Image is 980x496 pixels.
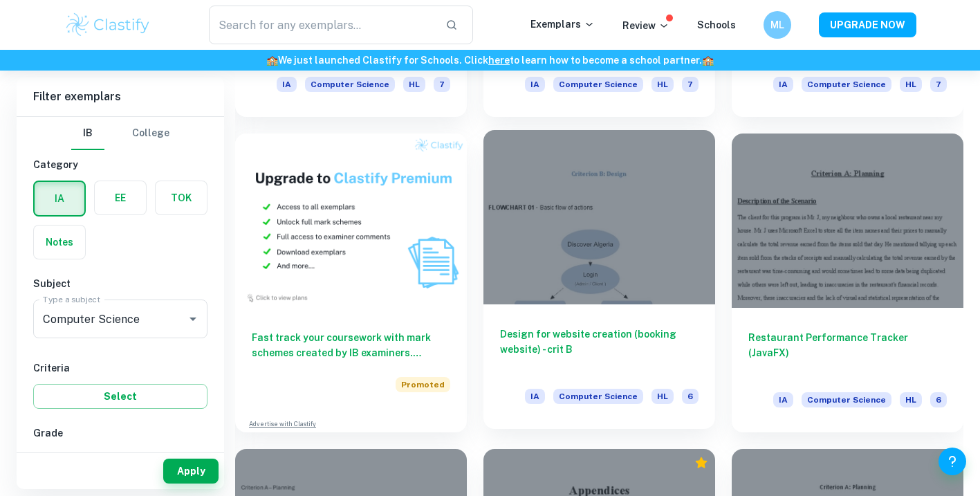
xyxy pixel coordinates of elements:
a: Advertise with Clastify [249,419,316,429]
h6: Fast track your coursework with mark schemes created by IB examiners. Upgrade now [252,330,450,360]
img: Clastify logo [64,11,152,39]
button: Notes [34,226,85,259]
button: Help and Feedback [939,448,966,475]
span: HL [651,389,674,404]
span: IA [277,77,297,92]
a: Restaurant Performance Tracker (JavaFX)IAComputer ScienceHL6 [732,134,963,432]
button: EE [95,181,146,214]
div: Filter type choice [71,117,169,150]
p: Review [622,18,669,33]
span: IA [773,392,793,407]
span: Computer Science [802,392,891,407]
h6: Criteria [33,360,207,376]
span: 7 [434,77,450,92]
h6: Grade [33,425,207,441]
label: Type a subject [43,293,100,305]
button: UPGRADE NOW [819,12,916,37]
h6: Design for website creation (booking website) - crit B [500,327,699,372]
span: Computer Science [553,389,643,404]
span: 7 [930,77,947,92]
span: 7 [682,77,699,92]
span: IA [525,389,545,404]
button: TOK [156,181,207,214]
span: 🏫 [702,55,714,66]
span: 6 [930,392,947,407]
button: Apply [163,459,219,484]
button: College [132,117,169,150]
h6: Filter exemplars [17,77,224,116]
span: HL [651,77,674,92]
button: IA [35,182,84,215]
span: IA [525,77,545,92]
button: IB [71,117,104,150]
span: Computer Science [802,77,891,92]
span: HL [403,77,425,92]
p: Exemplars [530,17,595,32]
button: Select [33,384,207,409]
input: Search for any exemplars... [209,6,435,44]
h6: ML [769,17,785,33]
h6: We just launched Clastify for Schools. Click to learn how to become a school partner. [3,53,977,68]
a: Design for website creation (booking website) - crit BIAComputer ScienceHL6 [483,134,715,432]
span: IA [773,77,793,92]
h6: Subject [33,276,207,291]
button: Open [183,309,203,329]
img: Thumbnail [235,134,467,307]
a: Schools [697,19,736,30]
span: HL [900,77,922,92]
h6: Restaurant Performance Tracker (JavaFX) [748,330,947,376]
span: HL [900,392,922,407]
a: here [488,55,510,66]
h6: Category [33,157,207,172]
span: Computer Science [553,77,643,92]
span: Promoted [396,377,450,392]
span: 6 [682,389,699,404]
button: ML [764,11,791,39]
span: 🏫 [266,55,278,66]
div: Premium [694,456,708,470]
span: Computer Science [305,77,395,92]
